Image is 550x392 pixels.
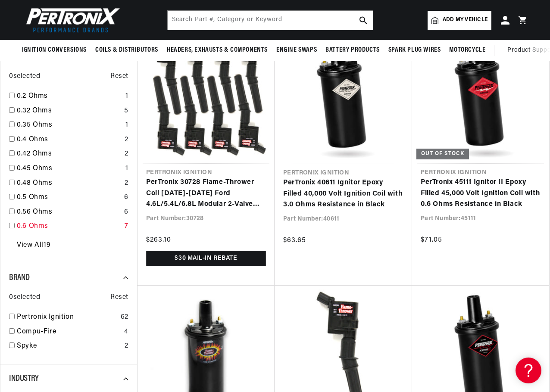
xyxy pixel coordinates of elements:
a: 0.42 Ohms [17,149,121,160]
div: 1 [125,91,128,102]
summary: Ignition Conversions [22,40,91,60]
div: 2 [125,341,128,352]
span: Reset [110,292,128,303]
a: Spyke [17,341,121,352]
span: Industry [9,374,39,383]
img: Pertronix [22,5,121,35]
span: Engine Swaps [276,46,317,55]
div: 7 [125,221,128,232]
a: 0.5 Ohms [17,192,121,203]
div: 6 [124,207,128,218]
button: search button [354,11,373,30]
a: 0.2 Ohms [17,91,122,102]
a: PerTronix 40611 Ignitor Epoxy Filled 40,000 Volt Ignition Coil with 3.0 Ohms Resistance in Black [283,177,403,211]
div: 5 [124,106,128,117]
a: PerTronix 45111 Ignitor II Epoxy Filled 45,000 Volt Ignition Coil with 0.6 Ohms Resistance in Black [421,177,541,210]
summary: Spark Plug Wires [384,40,445,60]
div: 4 [124,327,128,338]
a: 0.6 Ohms [17,221,121,232]
div: 1 [125,163,128,174]
span: Battery Products [325,46,380,55]
span: Add my vehicle [443,16,487,24]
a: 0.56 Ohms [17,207,121,218]
span: Reset [110,71,128,82]
span: 0 selected [9,71,40,82]
input: Search Part #, Category or Keyword [168,11,373,30]
a: Compu-Fire [17,327,121,338]
a: 0.32 Ohms [17,106,121,117]
span: Coils & Distributors [95,46,158,55]
a: PerTronix 30728 Flame-Thrower Coil [DATE]-[DATE] Ford 4.6L/5.4L/6.8L Modular 2-Valve COP (coil on... [146,177,266,210]
div: 1 [125,120,128,131]
a: 0.35 Ohms [17,120,122,131]
a: Add my vehicle [428,11,491,30]
div: 62 [121,312,128,323]
span: Spark Plug Wires [388,46,441,55]
summary: Coils & Distributors [91,40,162,60]
summary: Motorcycle [445,40,490,60]
div: 2 [125,178,128,189]
span: Ignition Conversions [22,46,87,55]
a: 0.48 Ohms [17,178,121,189]
div: 6 [124,192,128,203]
a: 0.4 Ohms [17,134,121,146]
a: View All 19 [17,240,50,251]
div: 2 [125,134,128,146]
summary: Headers, Exhausts & Components [162,40,272,60]
div: 2 [125,149,128,160]
span: Brand [9,274,30,282]
span: Motorcycle [449,46,485,55]
summary: Battery Products [321,40,384,60]
a: 0.45 Ohms [17,163,122,174]
span: 0 selected [9,292,40,303]
summary: Engine Swaps [272,40,321,60]
span: Headers, Exhausts & Components [167,46,268,55]
a: Pertronix Ignition [17,312,117,323]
